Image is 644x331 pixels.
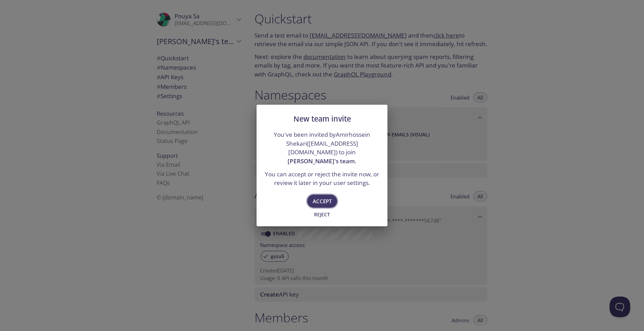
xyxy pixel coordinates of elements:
p: You can accept or reject the invite now, or review it later in your user settings. [265,170,379,187]
span: Accept [313,197,332,206]
span: [PERSON_NAME]'s team [288,157,355,165]
span: Reject [313,210,331,219]
span: New team invite [293,114,351,124]
button: Reject [311,209,333,220]
button: Accept [307,195,337,208]
a: [EMAIL_ADDRESS][DOMAIN_NAME] [288,139,358,156]
p: You've been invited by Amirhossein Shekari ( ) to join . [265,130,379,166]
